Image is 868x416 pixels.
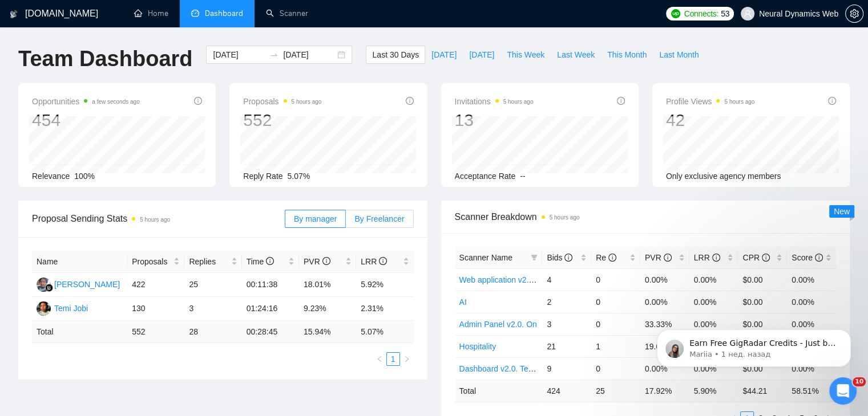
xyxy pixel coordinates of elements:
td: 130 [127,297,184,321]
span: Connects: [684,7,718,20]
div: 552 [243,109,321,131]
span: 53 [721,7,729,20]
span: info-circle [815,254,823,262]
td: 25 [591,380,640,402]
td: 1 [591,335,640,357]
span: Only exclusive agency members [666,172,781,181]
button: Last Month [653,46,705,64]
span: CPR [742,253,769,262]
td: 0.00% [787,268,836,291]
span: Last Month [659,48,699,61]
span: Last 30 Days [372,48,419,61]
span: user [744,10,752,18]
span: dashboard [191,9,199,17]
span: Last Week [557,48,595,61]
button: Last Week [551,46,601,64]
time: 5 hours ago [140,217,170,223]
span: info-circle [564,254,572,262]
span: info-circle [379,257,387,265]
td: 5.07 % [356,321,413,343]
time: 5 hours ago [724,99,754,105]
div: 454 [32,109,140,131]
span: [DATE] [431,48,457,61]
div: [PERSON_NAME] [54,278,120,291]
input: End date [283,48,335,61]
td: 0.00% [640,291,689,313]
span: info-circle [664,254,672,262]
td: 0.00% [689,268,738,291]
span: right [403,356,410,362]
span: By Freelancer [354,214,404,223]
span: Acceptance Rate [455,172,516,181]
span: By manager [294,214,337,223]
span: info-circle [406,97,414,105]
td: 00:28:45 [242,321,299,343]
span: 10 [853,377,866,386]
td: 552 [127,321,184,343]
span: Score [792,253,822,262]
button: [DATE] [463,46,500,64]
td: 9.23% [299,297,356,321]
span: left [376,356,383,362]
span: Profile Views [666,95,755,108]
button: Last 30 Days [366,46,425,64]
a: Admin Panel v2.0. On [459,320,537,329]
button: left [373,352,386,366]
button: setting [845,5,863,23]
td: 15.94 % [299,321,356,343]
li: Next Page [400,352,414,366]
span: This Week [507,48,544,61]
span: Proposal Sending Stats [32,211,285,226]
span: Relevance [32,172,70,181]
time: 5 hours ago [292,99,322,105]
a: 1 [387,353,399,365]
td: 422 [127,273,184,297]
span: Time [247,257,274,266]
td: 2 [542,291,591,313]
td: Total [455,380,543,402]
td: 01:24:16 [242,297,299,321]
span: swap-right [269,50,278,59]
span: info-circle [266,257,274,265]
span: filter [528,249,540,266]
span: 5.07% [288,172,310,181]
span: Proposals [132,255,171,268]
time: a few seconds ago [92,99,139,105]
button: This Month [601,46,653,64]
td: 28 [184,321,241,343]
iframe: Intercom live chat [829,377,857,405]
span: New [834,207,850,216]
td: 0 [591,291,640,313]
input: Start date [213,48,265,61]
span: [DATE] [469,48,494,61]
a: AS[PERSON_NAME] [37,279,120,288]
span: info-circle [194,97,202,105]
th: Replies [184,251,241,273]
img: T [37,301,51,316]
time: 5 hours ago [503,99,534,105]
li: Previous Page [373,352,386,366]
a: TTemi Jobi [37,303,88,312]
td: 25 [184,273,241,297]
td: 9 [542,357,591,380]
time: 5 hours ago [550,214,580,221]
div: 42 [666,109,755,131]
span: info-circle [617,97,625,105]
span: LRR [361,257,387,266]
td: 21 [542,335,591,357]
img: AS [37,278,51,292]
a: searchScanner [266,9,308,18]
span: setting [846,9,863,18]
button: This Week [500,46,551,64]
td: 5.92% [356,273,413,297]
span: Bids [547,253,572,262]
a: setting [845,9,863,18]
a: Hospitality [459,342,496,351]
span: Scanner Breakdown [455,210,837,224]
a: homeHome [134,9,168,18]
span: Opportunities [32,95,140,108]
td: 2.31% [356,297,413,321]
